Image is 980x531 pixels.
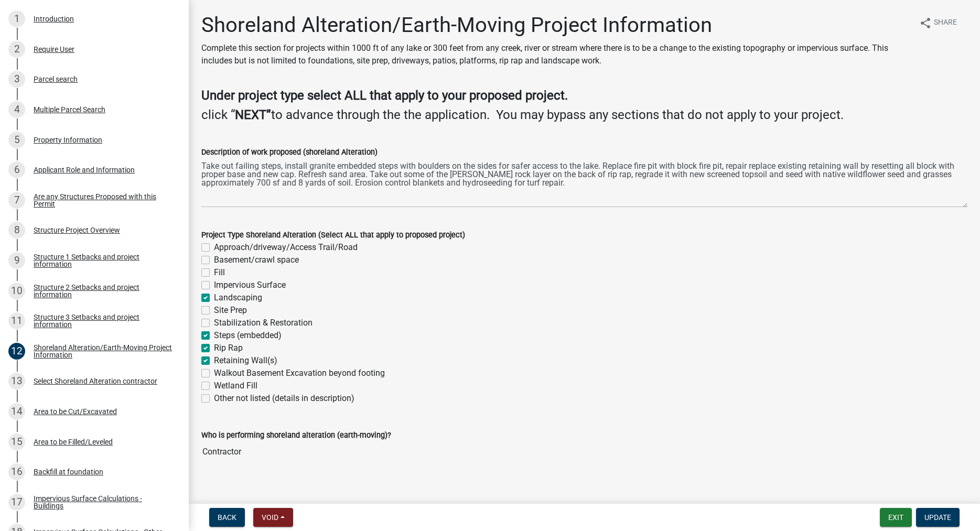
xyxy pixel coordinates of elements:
div: 3 [8,71,25,88]
div: 15 [8,434,25,450]
i: share [919,17,932,29]
strong: NEXT” [235,107,271,122]
label: Basement/crawl space [214,254,299,266]
label: Impervious Surface [214,279,286,291]
h4: click “ to advance through the the application. You may bypass any sections that do not apply to ... [201,107,967,123]
div: 10 [8,283,25,299]
div: Introduction [34,15,74,23]
div: Backfill at foundation [34,468,103,475]
div: Applicant Role and Information [34,166,135,174]
button: Update [916,508,960,527]
label: Wetland Fill [214,380,257,392]
div: Structure 2 Setbacks and project information [34,284,172,298]
div: Require User [34,46,74,53]
span: Share [934,17,957,29]
div: 17 [8,494,25,511]
div: 8 [8,222,25,239]
div: 7 [8,192,25,209]
div: 13 [8,373,25,389]
div: 5 [8,132,25,148]
label: Walkout Basement Excavation beyond footing [214,367,385,380]
div: Parcel search [34,75,78,83]
span: Update [924,513,951,522]
div: Impervious Surface Calculations - Buildings [34,495,172,510]
label: Fill [214,266,225,279]
label: Approach/driveway/Access Trail/Road [214,241,358,254]
div: 4 [8,101,25,118]
label: Landscaping [214,291,262,304]
span: Void [262,513,278,522]
button: Exit [880,508,912,527]
label: Other not listed (details in description) [214,392,354,405]
div: Structure Project Overview [34,226,120,234]
div: 6 [8,161,25,178]
div: 16 [8,463,25,480]
div: Property Information [34,136,102,144]
label: Site Prep [214,304,247,317]
div: Area to be Filled/Leveled [34,438,113,446]
label: Stabilization & Restoration [214,317,313,329]
button: shareShare [911,13,965,33]
div: 12 [8,343,25,360]
div: 9 [8,252,25,269]
strong: Under project type select ALL that apply to your proposed project. [201,88,568,103]
button: Void [253,508,293,527]
div: Area to be Cut/Excavated [34,408,117,415]
span: Back [218,513,236,522]
div: Structure 1 Setbacks and project information [34,253,172,268]
div: 11 [8,312,25,329]
div: Shoreland Alteration/Earth-Moving Project Information [34,344,172,359]
label: Who is performing shoreland alteration (earth-moving)? [201,432,391,439]
div: 14 [8,403,25,420]
div: Select Shoreland Alteration contractor [34,377,157,385]
div: 1 [8,10,25,27]
button: Back [209,508,245,527]
label: Description of work proposed (shoreland Alteration) [201,149,378,156]
div: 2 [8,41,25,58]
label: Steps (embedded) [214,329,282,342]
label: Project Type Shoreland Alteration (Select ALL that apply to proposed project) [201,232,465,239]
h1: Shoreland Alteration/Earth-Moving Project Information [201,13,911,38]
div: Structure 3 Setbacks and project information [34,313,172,328]
label: Retaining Wall(s) [214,354,277,367]
p: Complete this section for projects within 1000 ft of any lake or 300 feet from any creek, river o... [201,42,911,67]
label: Rip Rap [214,342,243,354]
div: Are any Structures Proposed with this Permit [34,193,172,208]
div: Multiple Parcel Search [34,106,105,113]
